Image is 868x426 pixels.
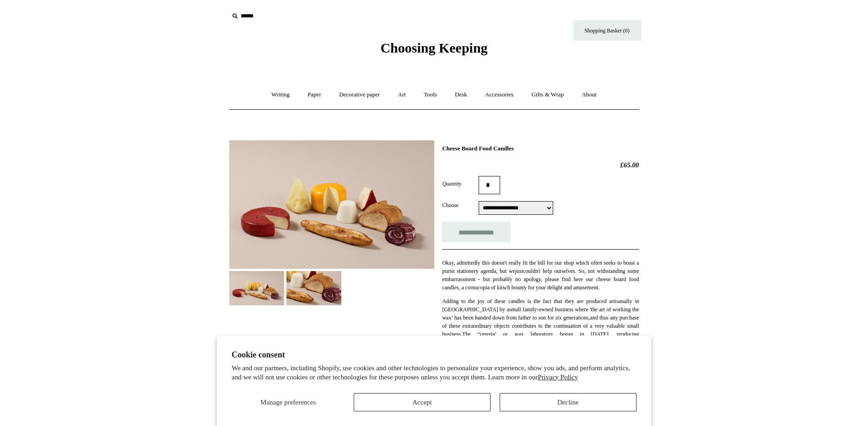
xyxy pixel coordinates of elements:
h2: Cookie consent [232,350,636,360]
span: Manage preferences [260,399,316,406]
button: Decline [500,393,636,411]
a: Paper [299,83,329,107]
img: Cheese Board Food Candles [229,140,434,269]
em: just [515,268,523,274]
a: Decorative paper [331,83,388,107]
h2: £65.00 [442,161,639,169]
label: Quantity [442,180,479,188]
h1: Cheese Board Food Candles [442,145,639,152]
a: Privacy Policy [538,373,578,381]
a: About [573,83,605,107]
a: Gifts & Wrap [523,83,572,107]
a: Accessories [477,83,522,107]
img: Cheese Board Food Candles [229,271,284,305]
span: small family-owned business where 'the art of working the wax’ has been handed down from father t... [442,306,639,346]
p: Okay, admittedly this doesn't really fit the bill for our shop which often seeks to boast a puris... [442,259,639,292]
p: Adding to the joy of these candles is the fact that they are produced artisanally in [GEOGRAPHIC_... [442,297,639,346]
a: Desk [447,83,475,107]
a: Writing [263,83,298,107]
img: Cheese Board Food Candles [286,271,341,305]
button: Accept [354,393,491,411]
a: Tools [415,83,445,107]
span: Choosing Keeping [380,40,487,55]
a: Choosing Keeping [380,48,487,54]
a: Shopping Basket (0) [573,20,642,41]
a: Art [390,83,414,107]
button: Manage preferences [232,393,345,411]
label: Choose [442,201,479,209]
p: We and our partners, including Shopify, use cookies and other technologies to personalize your ex... [232,364,636,382]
